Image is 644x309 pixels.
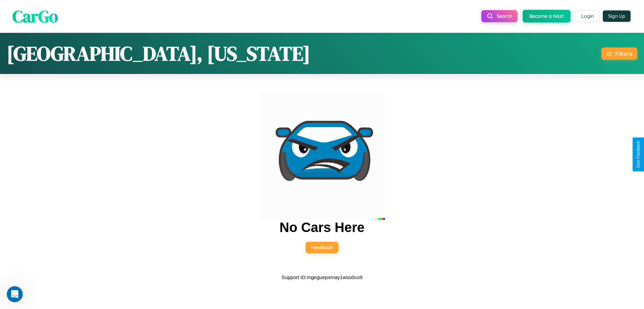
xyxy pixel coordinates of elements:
p: Support ID: mgeguepxmay1wso0co9 [281,273,363,282]
h2: No Cars Here [279,220,364,235]
button: Login [576,10,599,22]
iframe: Intercom live chat [7,286,23,302]
span: Search [497,13,512,19]
button: Filters [601,47,637,60]
button: Become a Host [523,10,571,23]
img: car [259,93,385,220]
button: Search [481,10,518,22]
span: CarGo [12,4,58,28]
button: Sign Up [603,10,631,22]
button: Feedback [306,242,338,253]
div: Give Feedback [636,141,641,168]
div: Filters [615,50,632,57]
h1: [GEOGRAPHIC_DATA], [US_STATE] [7,40,310,67]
